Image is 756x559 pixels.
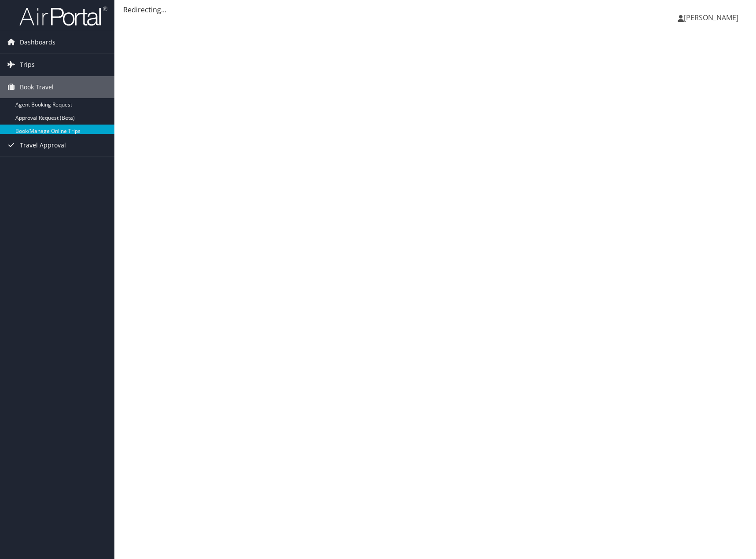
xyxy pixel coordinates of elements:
[678,4,747,31] a: [PERSON_NAME]
[20,31,55,53] span: Dashboards
[20,54,35,76] span: Trips
[20,134,66,156] span: Travel Approval
[20,76,54,98] span: Book Travel
[19,6,107,26] img: airportal-logo.png
[123,4,747,15] div: Redirecting...
[684,13,738,22] span: [PERSON_NAME]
